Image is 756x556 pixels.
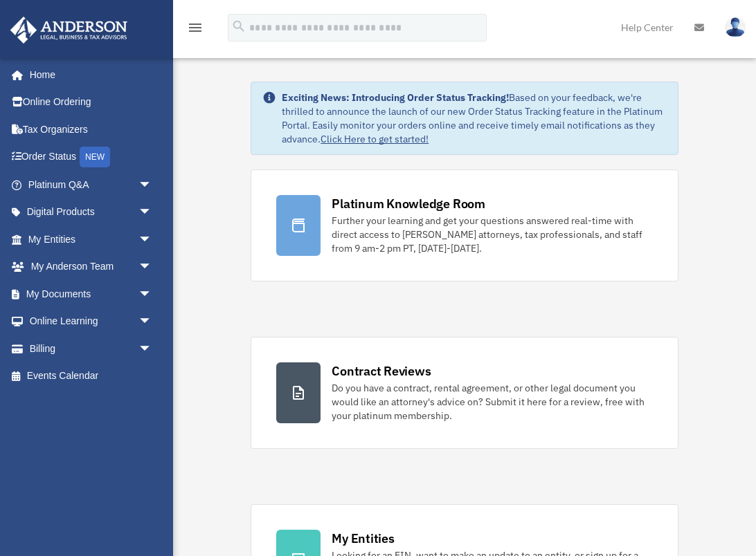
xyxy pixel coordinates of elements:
a: Digital Productsarrow_drop_down [10,198,173,226]
img: User Pic [725,17,746,37]
span: arrow_drop_down [138,225,166,254]
img: Anderson Advisors Platinum Portal [6,17,132,44]
span: arrow_drop_down [138,198,166,227]
a: Online Learningarrow_drop_down [10,308,173,335]
a: Order StatusNEW [10,143,173,172]
a: Billingarrow_drop_down [10,335,173,362]
a: My Entitiesarrow_drop_down [10,225,173,253]
span: arrow_drop_down [138,335,166,363]
a: Click Here to get started! [321,133,429,145]
div: Do you have a contract, rental agreement, or other legal document you would like an attorney's ad... [332,381,653,423]
a: Platinum Knowledge Room Further your learning and get your questions answered real-time with dire... [251,169,678,281]
a: Tax Organizers [10,115,173,143]
i: search [231,19,246,34]
a: Online Ordering [10,89,173,116]
a: Contract Reviews Do you have a contract, rental agreement, or other legal document you would like... [251,337,678,449]
span: arrow_drop_down [138,280,166,308]
div: Further your learning and get your questions answered real-time with direct access to [PERSON_NAM... [332,214,653,255]
div: NEW [80,147,110,167]
div: Platinum Knowledge Room [332,195,485,212]
a: Platinum Q&Aarrow_drop_down [10,171,173,198]
div: Based on your feedback, we're thrilled to announce the launch of our new Order Status Tracking fe... [282,91,667,146]
span: arrow_drop_down [138,253,166,281]
i: menu [187,19,204,36]
a: Events Calendar [10,362,173,390]
div: Contract Reviews [332,362,431,380]
a: Home [10,61,166,89]
a: My Anderson Teamarrow_drop_down [10,253,173,281]
a: My Documentsarrow_drop_down [10,280,173,308]
strong: Exciting News: Introducing Order Status Tracking! [282,91,509,104]
div: My Entities [332,530,394,547]
span: arrow_drop_down [138,308,166,336]
a: menu [187,24,204,36]
span: arrow_drop_down [138,171,166,199]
